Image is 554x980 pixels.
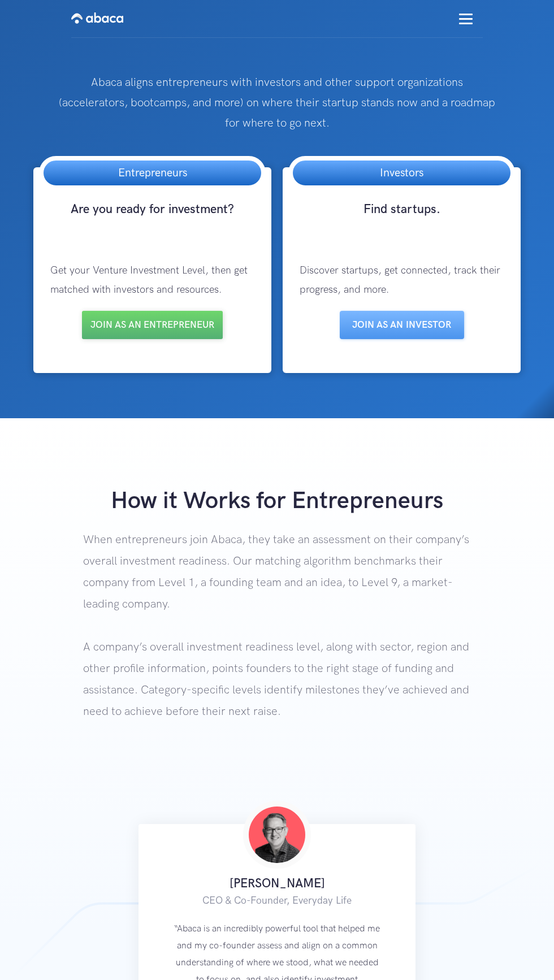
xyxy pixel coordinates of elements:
strong: How it Works for Entrepreneurs [111,487,443,515]
h3: Find startups. [288,201,515,239]
h3: Entrepreneurs [107,161,198,185]
p: Get your Venture Investment Level, then get matched with investors and resources. [39,250,266,311]
img: Abaca logo [71,9,123,27]
a: Join as an entrepreneur [82,311,223,339]
strong: [PERSON_NAME] [230,876,325,891]
p: When entrepreneurs join Abaca, they take an assessment on their company’s overall investment read... [83,529,471,767]
h3: Are you ready for investment? [39,201,266,239]
a: Join as aN INVESTOR [340,311,464,339]
div: menu [449,2,483,34]
p: Discover startups, get connected, track their progress, and more. [288,250,515,311]
p: Abaca aligns entrepreneurs with investors and other support organizations (accelerators, bootcamp... [57,72,497,133]
h3: Investors [369,161,435,185]
h3: CEO & Co-Founder, Everyday Life [173,892,381,909]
